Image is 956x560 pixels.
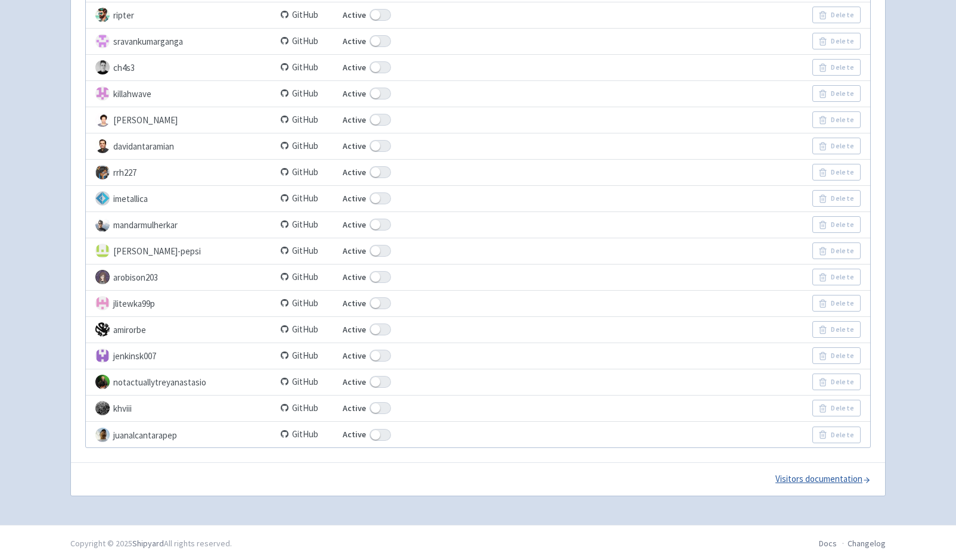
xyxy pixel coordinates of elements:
[343,375,366,389] span: Active
[812,400,861,416] button: Delete
[812,242,861,259] button: Delete
[812,347,861,364] button: Delete
[86,80,277,107] td: killahwave
[277,2,339,28] td: GitHub
[343,349,366,363] span: Active
[343,402,366,415] span: Active
[812,427,861,443] button: Delete
[70,537,232,550] div: Copyright © 2025 All rights reserved.
[277,369,339,395] td: GitHub
[343,244,366,258] span: Active
[86,316,277,343] td: amirorbe
[343,166,366,179] span: Active
[343,61,366,74] span: Active
[277,211,339,238] td: GitHub
[343,323,366,337] span: Active
[277,290,339,316] td: GitHub
[277,185,339,211] td: GitHub
[277,28,339,54] td: GitHub
[277,316,339,343] td: GitHub
[86,395,277,421] td: khviii
[812,111,861,128] button: Delete
[277,238,339,264] td: GitHub
[86,369,277,395] td: notactuallytreyanastasio
[277,395,339,421] td: GitHub
[812,374,861,390] button: Delete
[277,343,339,369] td: GitHub
[86,159,277,185] td: rrh227
[86,264,277,290] td: arobison203
[343,428,366,441] span: Active
[86,343,277,369] td: jenkinsk007
[812,321,861,338] button: Delete
[343,8,366,22] span: Active
[812,190,861,207] button: Delete
[86,2,277,28] td: ripter
[277,159,339,185] td: GitHub
[812,295,861,312] button: Delete
[343,297,366,310] span: Active
[86,421,277,447] td: juanalcantarapep
[848,538,886,549] a: Changelog
[812,85,861,102] button: Delete
[277,264,339,290] td: GitHub
[343,35,366,48] span: Active
[812,164,861,181] button: Delete
[812,59,861,76] button: Delete
[343,139,366,153] span: Active
[277,421,339,447] td: GitHub
[132,538,164,549] a: Shipyard
[277,54,339,80] td: GitHub
[812,138,861,154] button: Delete
[277,80,339,107] td: GitHub
[343,270,366,284] span: Active
[86,185,277,211] td: imetallica
[277,107,339,133] td: GitHub
[343,218,366,232] span: Active
[812,269,861,285] button: Delete
[819,538,837,549] a: Docs
[86,290,277,316] td: jlitewka99p
[775,472,871,486] a: Visitors documentation
[343,113,366,127] span: Active
[86,54,277,80] td: ch4s3
[812,216,861,233] button: Delete
[86,238,277,264] td: [PERSON_NAME]-pepsi
[86,28,277,54] td: sravankumarganga
[343,87,366,101] span: Active
[343,192,366,206] span: Active
[86,211,277,238] td: mandarmulherkar
[812,7,861,23] button: Delete
[277,133,339,159] td: GitHub
[812,33,861,49] button: Delete
[86,107,277,133] td: [PERSON_NAME]
[86,133,277,159] td: davidantaramian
